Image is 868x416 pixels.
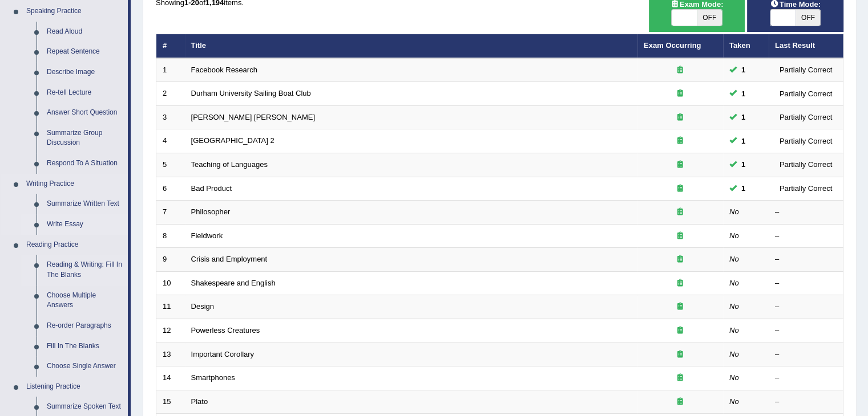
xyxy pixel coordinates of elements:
div: Exam occurring question [644,373,717,384]
a: Write Essay [42,214,128,235]
a: Important Corollary [191,350,255,358]
div: – [775,231,837,242]
a: Listening Practice [21,377,128,397]
td: 10 [156,271,185,295]
div: Exam occurring question [644,397,717,407]
td: 3 [156,105,185,129]
td: 12 [156,319,185,342]
div: Exam occurring question [644,183,717,194]
a: Choose Multiple Answers [42,286,128,316]
a: Re-tell Lecture [42,83,128,103]
td: 13 [156,342,185,366]
td: 11 [156,295,185,319]
div: – [775,325,837,336]
span: OFF [697,10,722,26]
div: Partially Correct [775,64,837,76]
em: No [729,350,739,358]
a: Repeat Sentence [42,42,128,62]
div: Exam occurring question [644,254,717,265]
td: 1 [156,58,185,82]
div: Exam occurring question [644,349,717,360]
span: You can still take this question [737,64,750,76]
div: Partially Correct [775,182,837,194]
a: Bad Product [191,184,232,193]
span: You can still take this question [737,88,750,100]
div: Exam occurring question [644,88,717,99]
a: Facebook Research [191,66,257,74]
div: – [775,397,837,407]
em: No [729,373,739,382]
td: 15 [156,390,185,414]
a: Respond To A Situation [42,153,128,174]
a: Answer Short Question [42,103,128,123]
div: – [775,254,837,265]
td: 8 [156,224,185,248]
th: Taken [723,34,769,58]
div: Exam occurring question [644,325,717,336]
div: Exam occurring question [644,231,717,242]
div: – [775,278,837,289]
a: [PERSON_NAME] [PERSON_NAME] [191,113,315,121]
div: – [775,373,837,384]
span: You can still take this question [737,135,750,147]
div: Partially Correct [775,158,837,170]
td: 7 [156,201,185,225]
div: Exam occurring question [644,160,717,170]
th: Last Result [769,34,843,58]
div: Exam occurring question [644,136,717,146]
a: Shakespeare and English [191,279,276,287]
a: Read Aloud [42,22,128,42]
td: 6 [156,177,185,201]
div: Exam occurring question [644,65,717,76]
a: Fieldwork [191,231,223,240]
em: No [729,397,739,406]
a: Crisis and Employment [191,255,268,263]
td: 4 [156,129,185,153]
a: Choose Single Answer [42,356,128,377]
em: No [729,207,739,216]
a: Teaching of Languages [191,160,268,169]
em: No [729,255,739,263]
a: Writing Practice [21,174,128,194]
a: [GEOGRAPHIC_DATA] 2 [191,136,274,145]
em: No [729,326,739,335]
div: Partially Correct [775,135,837,147]
span: You can still take this question [737,182,750,194]
span: You can still take this question [737,158,750,170]
a: Reading Practice [21,235,128,255]
th: Title [185,34,637,58]
div: – [775,207,837,218]
div: Partially Correct [775,111,837,123]
div: Exam occurring question [644,301,717,312]
td: 2 [156,82,185,106]
a: Describe Image [42,62,128,83]
div: Exam occurring question [644,207,717,218]
a: Philosopher [191,207,231,216]
a: Summarize Group Discussion [42,123,128,153]
em: No [729,302,739,311]
a: Design [191,302,214,311]
div: Exam occurring question [644,112,717,123]
a: Summarize Written Text [42,194,128,214]
a: Smartphones [191,373,235,382]
td: 14 [156,366,185,390]
a: Plato [191,397,208,406]
td: 9 [156,248,185,272]
a: Reading & Writing: Fill In The Blanks [42,255,128,285]
a: Exam Occurring [644,41,701,50]
a: Re-order Paragraphs [42,316,128,336]
em: No [729,279,739,287]
em: No [729,231,739,240]
span: OFF [796,10,821,26]
div: Exam occurring question [644,278,717,289]
a: Durham University Sailing Boat Club [191,89,311,97]
a: Powerless Creatures [191,326,260,335]
span: You can still take this question [737,111,750,123]
th: # [156,34,185,58]
div: – [775,301,837,312]
a: Speaking Practice [21,1,128,22]
div: Partially Correct [775,88,837,100]
div: – [775,349,837,360]
td: 5 [156,153,185,177]
a: Fill In The Blanks [42,336,128,357]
